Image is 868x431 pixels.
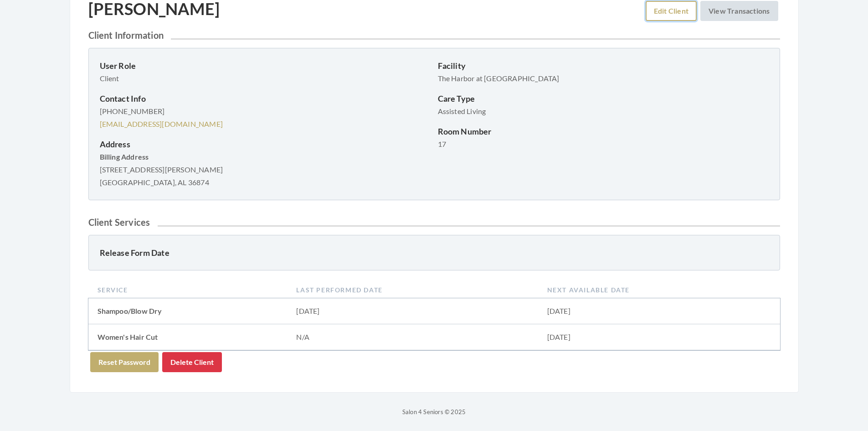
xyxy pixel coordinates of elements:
[287,298,538,324] td: [DATE]
[100,246,431,259] p: Release Form Date
[100,92,431,105] p: Contact Info
[438,72,769,85] p: The Harbor at [GEOGRAPHIC_DATA]
[70,406,799,417] p: Salon 4 Seniors © 2025
[162,352,222,372] button: Delete Client
[538,324,780,350] td: [DATE]
[438,138,769,151] p: 17
[100,152,149,161] strong: Billing Address
[100,107,165,115] span: [PHONE_NUMBER]
[287,324,538,350] td: N/A
[88,298,288,324] td: Shampoo/Blow Dry
[100,72,431,85] p: Client
[100,59,431,72] p: User Role
[538,281,780,298] th: Next Available Date
[646,1,697,21] a: Edit Client
[438,105,769,118] p: Assisted Living
[90,352,159,372] button: Reset Password
[438,125,769,138] p: Room Number
[100,151,431,189] p: [STREET_ADDRESS][PERSON_NAME] [GEOGRAPHIC_DATA], AL 36874
[438,59,769,72] p: Facility
[700,1,778,21] a: View Transactions
[88,281,288,298] th: Service
[538,298,780,324] td: [DATE]
[438,92,769,105] p: Care Type
[88,324,288,350] td: Women's Hair Cut
[88,217,780,228] h2: Client Services
[100,119,223,128] a: [EMAIL_ADDRESS][DOMAIN_NAME]
[100,138,431,151] p: Address
[287,281,538,298] th: Last Performed Date
[88,30,780,41] h2: Client Information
